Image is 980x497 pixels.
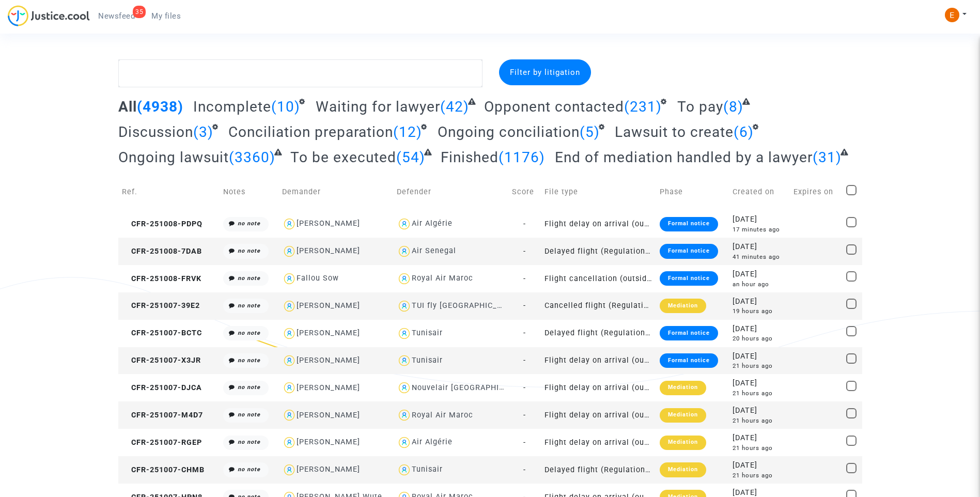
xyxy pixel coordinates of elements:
[541,401,656,429] td: Flight delay on arrival (outside of EU - Montreal Convention)
[790,174,842,210] td: Expires on
[397,326,412,341] img: icon-user.svg
[733,296,786,307] div: [DATE]
[412,383,531,392] div: Nouvelair [GEOGRAPHIC_DATA]
[677,98,723,115] span: To pay
[397,408,412,423] img: icon-user.svg
[122,301,200,310] span: CFR-251007-39E2
[624,98,662,115] span: (231)
[733,323,786,335] div: [DATE]
[523,247,526,256] span: -
[541,174,656,210] td: File type
[297,411,360,420] div: [PERSON_NAME]
[297,219,360,228] div: [PERSON_NAME]
[733,432,786,444] div: [DATE]
[412,274,473,283] div: Royal Air Maroc
[133,6,146,18] div: 35
[733,307,786,316] div: 19 hours ago
[733,241,786,253] div: [DATE]
[397,380,412,395] img: icon-user.svg
[733,269,786,280] div: [DATE]
[393,123,422,141] span: (12)
[397,216,412,231] img: icon-user.svg
[734,123,754,141] span: (6)
[660,462,706,477] div: Mediation
[122,383,202,392] span: CFR-251007-DJCA
[397,299,412,314] img: icon-user.svg
[660,299,706,313] div: Mediation
[397,435,412,450] img: icon-user.svg
[733,351,786,362] div: [DATE]
[397,462,412,477] img: icon-user.svg
[282,216,297,231] img: icon-user.svg
[541,292,656,320] td: Cancelled flight (Regulation EC 261/2004)
[660,381,706,395] div: Mediation
[541,347,656,375] td: Flight delay on arrival (outside of EU - Montreal Convention)
[523,220,526,228] span: -
[8,5,90,26] img: jc-logo.svg
[90,8,143,24] a: 35Newsfeed
[238,466,260,473] i: no note
[813,149,842,166] span: (31)
[238,411,260,418] i: no note
[523,383,526,392] span: -
[229,149,275,166] span: (3360)
[733,214,786,225] div: [DATE]
[412,411,473,420] div: Royal Air Maroc
[723,98,743,115] span: (8)
[615,123,734,141] span: Lawsuit to create
[660,271,718,286] div: Formal notice
[282,326,297,341] img: icon-user.svg
[733,444,786,453] div: 21 hours ago
[541,238,656,265] td: Delayed flight (Regulation EC 261/2004)
[282,271,297,286] img: icon-user.svg
[238,275,260,282] i: no note
[733,334,786,343] div: 20 hours ago
[118,149,229,166] span: Ongoing lawsuit
[484,98,624,115] span: Opponent contacted
[297,246,360,255] div: [PERSON_NAME]
[523,274,526,283] span: -
[412,329,443,337] div: Tunisair
[238,247,260,254] i: no note
[541,456,656,484] td: Delayed flight (Regulation EC 261/2004)
[397,271,412,286] img: icon-user.svg
[412,465,443,474] div: Tunisair
[282,408,297,423] img: icon-user.svg
[297,383,360,392] div: [PERSON_NAME]
[397,244,412,259] img: icon-user.svg
[316,98,440,115] span: Waiting for lawyer
[580,123,600,141] span: (5)
[523,329,526,337] span: -
[541,374,656,401] td: Flight delay on arrival (outside of EU - Montreal Convention)
[397,353,412,368] img: icon-user.svg
[282,462,297,477] img: icon-user.svg
[297,329,360,337] div: [PERSON_NAME]
[412,219,453,228] div: Air Algérie
[733,389,786,398] div: 21 hours ago
[282,380,297,395] img: icon-user.svg
[733,460,786,471] div: [DATE]
[523,438,526,447] span: -
[441,149,499,166] span: Finished
[122,411,203,420] span: CFR-251007-M4D7
[193,123,213,141] span: (3)
[541,210,656,238] td: Flight delay on arrival (outside of EU - Montreal Convention)
[122,220,203,228] span: CFR-251008-PDPQ
[438,123,580,141] span: Ongoing conciliation
[523,465,526,474] span: -
[228,123,393,141] span: Conciliation preparation
[151,11,181,21] span: My files
[541,429,656,456] td: Flight delay on arrival (outside of EU - Montreal Convention)
[98,11,135,21] span: Newsfeed
[238,384,260,391] i: no note
[440,98,469,115] span: (42)
[278,174,394,210] td: Demander
[393,174,508,210] td: Defender
[193,98,271,115] span: Incomplete
[660,217,718,231] div: Formal notice
[122,465,205,474] span: CFR-251007-CHMB
[282,244,297,259] img: icon-user.svg
[733,471,786,480] div: 21 hours ago
[541,265,656,292] td: Flight cancellation (outside of EU - Montreal Convention)
[523,411,526,420] span: -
